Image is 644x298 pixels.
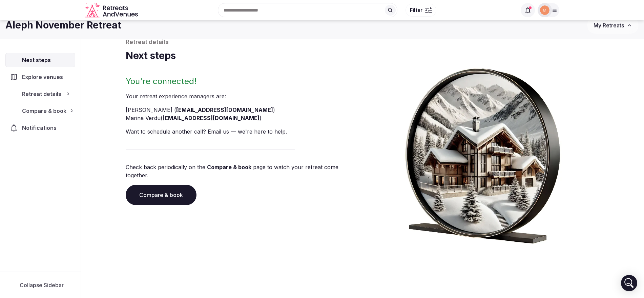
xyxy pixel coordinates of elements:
div: Open Intercom Messenger [621,275,637,291]
span: Compare & book [22,107,66,115]
a: Compare & book [126,185,196,205]
span: Collapse Sidebar [20,282,64,289]
li: Marina Verdu ( ) [126,114,360,122]
p: Your retreat experience manager s are : [126,92,360,100]
a: Next steps [5,53,75,67]
span: Next steps [22,56,54,64]
svg: Retreats and Venues company logo [85,3,139,18]
a: [EMAIL_ADDRESS][DOMAIN_NAME] [163,115,259,121]
p: Retreat details [126,38,600,46]
span: My Retreats [594,22,624,29]
a: [EMAIL_ADDRESS][DOMAIN_NAME] [176,106,273,113]
button: My Retreats [587,17,639,34]
h1: Aleph November Retreat [5,19,121,32]
button: Collapse Sidebar [5,278,75,293]
a: Notifications [5,121,75,135]
p: Check back periodically on the page to watch your retreat come together. [126,163,360,179]
p: Want to schedule another call? Email us — we're here to help. [126,127,360,136]
h2: You're connected! [126,76,360,87]
span: Retreat details [22,90,61,98]
img: Winter chalet retreat in picture frame [393,62,573,244]
button: Filter [406,4,436,17]
img: marina [540,5,549,15]
li: [PERSON_NAME] ( ) [126,106,360,114]
span: Filter [410,7,422,14]
a: Compare & book [207,164,251,171]
h1: Next steps [126,49,600,62]
a: Explore venues [5,70,75,84]
a: Visit the homepage [85,3,139,18]
span: Notifications [22,124,59,132]
span: Explore venues [22,73,66,81]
